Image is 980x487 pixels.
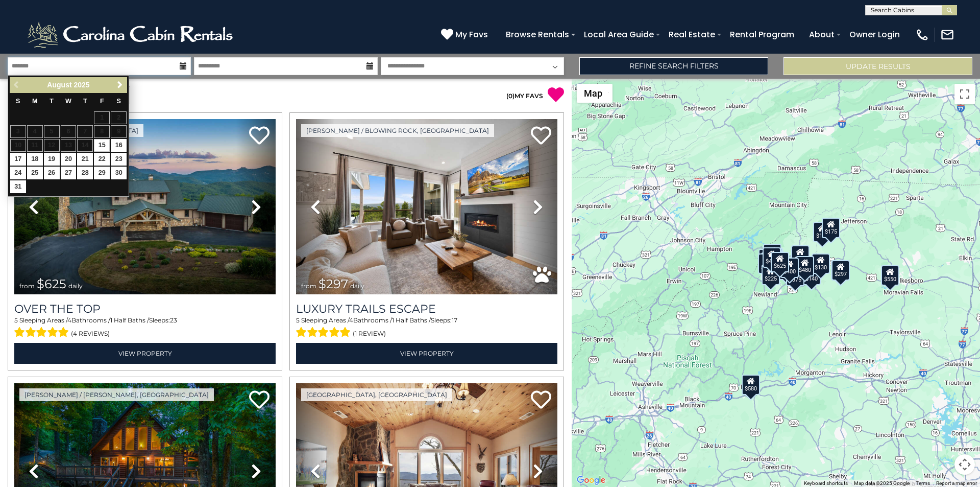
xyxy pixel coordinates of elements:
[936,480,977,486] a: Report a map error
[14,316,276,340] div: Sleeping Areas / Bathrooms / Sleeps:
[915,28,929,42] img: phone-regular-white.png
[796,256,814,276] div: $480
[50,98,54,105] span: Tuesday
[771,252,789,272] div: $625
[44,167,60,179] a: 26
[574,474,608,487] img: Google
[844,26,905,43] a: Owner Login
[318,276,348,291] span: $297
[725,26,799,43] a: Rental Program
[531,389,551,411] a: Add to favorites
[14,343,276,364] a: View Property
[116,81,124,89] span: Next
[47,81,71,89] span: August
[791,245,810,266] div: $349
[501,26,574,43] a: Browse Rentals
[10,180,26,193] a: 31
[353,327,386,340] span: (1 review)
[249,389,269,411] a: Add to favorites
[804,26,840,43] a: About
[61,167,77,179] a: 27
[940,28,954,42] img: mail-regular-white.png
[249,125,269,147] a: Add to favorites
[812,253,830,274] div: $130
[170,316,177,324] span: 23
[758,253,776,273] div: $230
[392,316,431,324] span: 1 Half Baths /
[455,28,488,41] span: My Favs
[301,124,494,137] a: [PERSON_NAME] / Blowing Rock, [GEOGRAPHIC_DATA]
[783,57,972,75] button: Update Results
[16,98,20,105] span: Sunday
[94,139,110,152] a: 15
[763,247,781,267] div: $425
[831,260,850,281] div: $297
[296,316,300,324] span: 5
[14,302,276,316] a: Over The Top
[32,98,38,105] span: Monday
[26,19,237,50] img: White-1-2.png
[881,265,899,285] div: $550
[579,57,768,75] a: Refine Search Filters
[301,388,452,401] a: [GEOGRAPHIC_DATA], [GEOGRAPHIC_DATA]
[10,167,26,179] a: 24
[296,302,557,316] a: Luxury Trails Escape
[27,167,43,179] a: 25
[954,84,975,104] button: Toggle fullscreen view
[65,98,71,105] span: Wednesday
[19,388,214,401] a: [PERSON_NAME] / [PERSON_NAME], [GEOGRAPHIC_DATA]
[296,343,557,364] a: View Property
[14,316,18,324] span: 5
[71,327,110,340] span: (4 reviews)
[73,81,89,89] span: 2025
[113,79,126,91] a: Next
[296,316,557,340] div: Sleeping Areas / Bathrooms / Sleeps:
[37,276,66,291] span: $625
[19,282,35,290] span: from
[786,265,804,286] div: $375
[804,480,848,487] button: Keyboard shortcuts
[349,316,353,324] span: 4
[301,282,316,290] span: from
[94,153,110,166] a: 22
[111,167,127,179] a: 30
[854,480,910,486] span: Map data ©2025 Google
[763,243,781,264] div: $125
[506,92,543,100] a: (0)MY FAVS
[83,98,87,105] span: Thursday
[110,316,149,324] span: 1 Half Baths /
[577,84,612,103] button: Change map style
[802,264,821,285] div: $140
[111,139,127,152] a: 16
[27,153,43,166] a: 18
[94,167,110,179] a: 29
[664,26,720,43] a: Real Estate
[68,282,83,290] span: daily
[452,316,457,324] span: 17
[742,374,760,395] div: $580
[77,167,93,179] a: 28
[584,88,602,99] span: Map
[111,153,127,166] a: 23
[531,125,551,147] a: Add to favorites
[100,98,104,105] span: Friday
[10,153,26,166] a: 17
[61,153,77,166] a: 20
[67,316,71,324] span: 4
[813,222,831,242] div: $175
[14,119,276,294] img: thumbnail_167153549.jpeg
[77,153,93,166] a: 21
[44,153,60,166] a: 19
[762,265,780,285] div: $225
[441,28,491,41] a: My Favs
[296,119,557,294] img: thumbnail_168695581.jpeg
[574,474,608,487] a: Open this area in Google Maps (opens a new window)
[916,480,930,486] a: Terms
[780,257,799,277] div: $400
[350,282,364,290] span: daily
[508,92,512,100] span: 0
[822,217,840,238] div: $175
[579,26,659,43] a: Local Area Guide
